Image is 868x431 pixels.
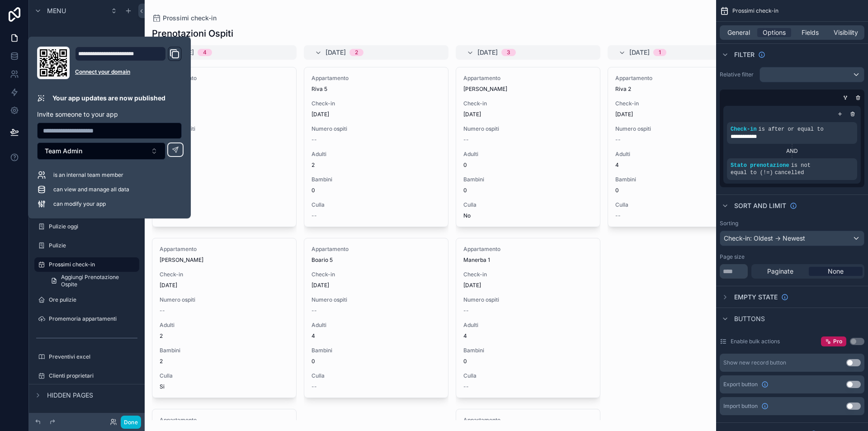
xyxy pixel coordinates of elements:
[615,212,621,219] span: --
[160,282,289,289] span: [DATE]
[53,186,129,193] span: can view and manage all data
[615,136,621,143] span: --
[355,49,358,56] div: 2
[463,161,593,169] span: 0
[34,369,139,383] a: Clienti proprietari
[723,403,758,410] span: Import button
[160,256,289,264] span: [PERSON_NAME]
[160,111,289,118] span: [DATE]
[463,383,469,390] span: --
[160,347,289,354] span: Bambini
[311,125,441,133] span: Numero ospiti
[34,219,139,234] a: Pulizie oggi
[53,200,106,208] span: can modify your app
[160,187,289,194] span: 0
[311,332,441,340] span: 4
[49,296,137,303] label: Ore pulizie
[311,358,441,365] span: 0
[727,147,857,155] div: AND
[152,238,297,398] a: Appartamento[PERSON_NAME]Check-in[DATE]Numero ospiti--Adulti2Bambini2CullaSi
[463,85,593,93] span: [PERSON_NAME]
[463,296,593,303] span: Numero ospiti
[615,111,745,118] span: [DATE]
[311,282,441,289] span: [DATE]
[34,293,139,307] a: Ore pulizie
[311,75,441,82] span: Appartamento
[720,231,864,246] button: Check-in: Oldest -> Newest
[53,171,123,179] span: is an internal team member
[615,176,745,183] span: Bambini
[325,48,346,57] span: [DATE]
[615,151,745,158] span: Adulti
[311,111,441,118] span: [DATE]
[49,315,137,322] label: Promemoria appartamenti
[163,14,217,23] span: Prossimi check-in
[615,75,745,82] span: Appartamento
[304,67,448,227] a: AppartamentoRiva 5Check-in[DATE]Numero ospiti--Adulti2Bambini0Culla--
[463,75,593,82] span: Appartamento
[152,14,217,23] a: Prossimi check-in
[615,85,745,93] span: Riva 2
[463,151,593,158] span: Adulti
[802,28,819,37] span: Fields
[311,161,441,169] span: 2
[311,136,317,143] span: --
[160,100,289,107] span: Check-in
[463,322,593,329] span: Adulti
[833,338,842,345] span: Pro
[311,100,441,107] span: Check-in
[311,212,317,219] span: --
[463,347,593,354] span: Bambini
[463,282,593,289] span: [DATE]
[629,48,650,57] span: [DATE]
[160,271,289,278] span: Check-in
[37,110,182,119] p: Invite someone to your app
[463,176,593,183] span: Bambini
[52,94,165,103] p: Your app updates are now published
[463,201,593,208] span: Culla
[152,27,233,40] h1: Prenotazioni Ospiti
[463,417,593,424] span: Appartamento
[463,246,593,253] span: Appartamento
[311,85,441,93] span: Riva 5
[463,307,469,314] span: --
[61,274,134,288] span: Aggiungi Prenotazione Ospite
[160,201,289,208] span: Culla
[463,212,593,219] span: No
[34,257,139,272] a: Prossimi check-in
[45,274,139,288] a: Aggiungi Prenotazione Ospite
[463,332,593,340] span: 4
[160,176,289,183] span: Bambini
[463,187,593,194] span: 0
[659,49,661,56] div: 1
[311,201,441,208] span: Culla
[463,100,593,107] span: Check-in
[463,358,593,365] span: 0
[463,256,593,264] span: Manerba 1
[121,416,141,429] button: Done
[456,67,600,227] a: Appartamento[PERSON_NAME]Check-in[DATE]Numero ospiti--Adulti0Bambini0CullaNo
[734,314,765,323] span: Buttons
[160,307,165,314] span: --
[304,238,448,398] a: AppartamentoBoario 5Check-in[DATE]Numero ospiti--Adulti4Bambini0Culla--
[615,201,745,208] span: Culla
[615,100,745,107] span: Check-in
[767,267,793,276] span: Paginate
[775,170,804,176] span: cancelled
[720,253,745,260] label: Page size
[47,6,66,15] span: Menu
[160,372,289,379] span: Culla
[608,67,752,227] a: AppartamentoRiva 2Check-in[DATE]Numero ospiti--Adulti4Bambini0Culla--
[615,161,745,169] span: 4
[34,350,139,364] a: Preventivi excel
[49,261,134,268] label: Prossimi check-in
[311,347,441,354] span: Bambini
[311,187,441,194] span: 0
[311,256,441,264] span: Boario 5
[615,125,745,133] span: Numero ospiti
[463,136,469,143] span: --
[160,125,289,133] span: Numero ospiti
[160,246,289,253] span: Appartamento
[75,47,182,79] div: Domain and Custom Link
[49,223,137,230] label: Pulizie oggi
